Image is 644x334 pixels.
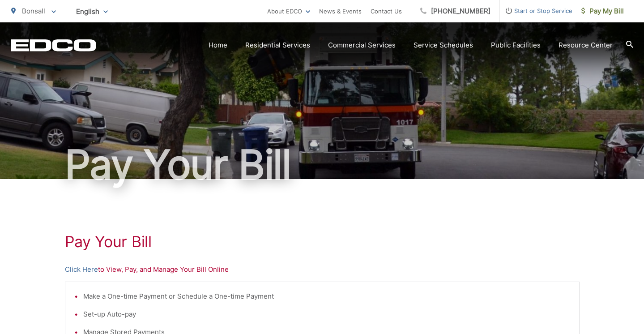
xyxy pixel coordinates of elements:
a: Contact Us [371,6,402,17]
p: to View, Pay, and Manage Your Bill Online [65,264,580,275]
li: Make a One-time Payment or Schedule a One-time Payment [83,291,570,302]
span: English [69,4,115,19]
span: Pay My Bill [581,6,624,17]
a: Resource Center [559,40,613,51]
a: Click Here [65,264,98,275]
a: News & Events [319,6,362,17]
span: Bonsall [22,7,45,15]
a: Commercial Services [328,40,396,51]
a: EDCD logo. Return to the homepage. [11,39,96,51]
h1: Pay Your Bill [11,142,633,187]
li: Set-up Auto-pay [83,309,570,320]
a: About EDCO [267,6,310,17]
h1: Pay Your Bill [65,233,580,251]
a: Residential Services [245,40,310,51]
a: Service Schedules [414,40,473,51]
a: Home [209,40,227,51]
a: Public Facilities [491,40,541,51]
